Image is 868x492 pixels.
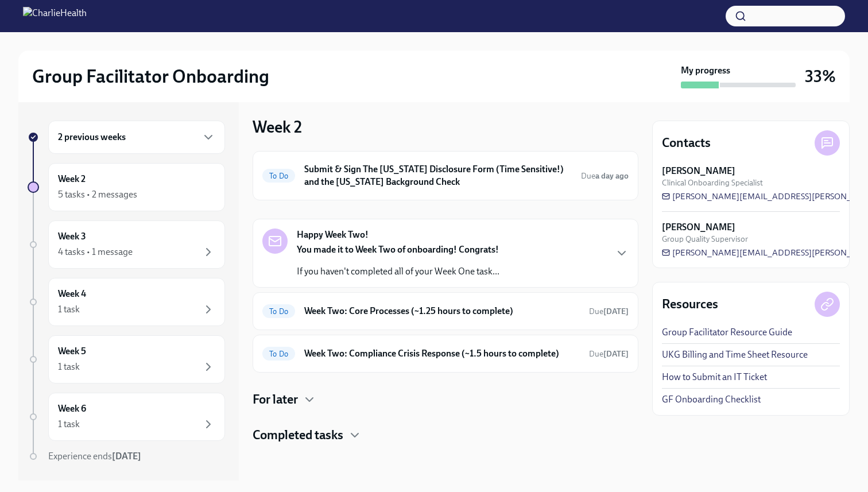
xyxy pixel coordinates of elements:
strong: [DATE] [112,451,141,462]
a: Week 61 task [28,393,225,441]
span: October 13th, 2025 09:00 [589,306,629,317]
a: Week 34 tasks • 1 message [28,220,225,269]
h3: Week 2 [253,117,302,137]
strong: My progress [681,64,730,77]
span: Clinical Onboarding Specialist [662,177,763,188]
a: How to Submit an IT Ticket [662,371,767,383]
span: To Do [262,350,295,358]
div: 2 previous weeks [48,121,225,154]
a: UKG Billing and Time Sheet Resource [662,348,808,361]
h2: Group Facilitator Onboarding [32,65,269,88]
span: October 8th, 2025 09:00 [581,171,629,181]
h6: 2 previous weeks [58,131,126,144]
a: To DoWeek Two: Core Processes (~1.25 hours to complete)Due[DATE] [262,302,629,320]
h6: Week 2 [58,173,86,185]
h4: Resources [662,296,718,313]
a: GF Onboarding Checklist [662,393,761,406]
span: Due [581,171,629,181]
a: Week 41 task [28,278,225,326]
a: To DoSubmit & Sign The [US_STATE] Disclosure Form (Time Sensitive!) and the [US_STATE] Background... [262,161,629,191]
h4: Contacts [662,134,711,152]
span: To Do [262,307,295,316]
strong: [DATE] [603,307,629,316]
h6: Week 4 [58,288,86,300]
strong: a day ago [595,171,629,181]
span: October 13th, 2025 09:00 [589,348,629,359]
span: Due [589,349,629,359]
span: Group Quality Supervisor [662,234,748,245]
h6: Week 5 [58,345,86,358]
p: If you haven't completed all of your Week One task... [297,265,499,278]
strong: You made it to Week Two of onboarding! Congrats! [297,244,499,255]
a: To DoWeek Two: Compliance Crisis Response (~1.5 hours to complete)Due[DATE] [262,344,629,363]
strong: [DATE] [603,349,629,359]
span: Experience ends [48,451,141,462]
div: 1 task [58,418,80,431]
div: 1 task [58,361,80,373]
a: Week 25 tasks • 2 messages [28,163,225,211]
a: Week 51 task [28,335,225,383]
strong: Happy Week Two! [297,228,369,241]
h6: Submit & Sign The [US_STATE] Disclosure Form (Time Sensitive!) and the [US_STATE] Background Check [304,163,572,188]
span: Due [589,307,629,316]
div: 4 tasks • 1 message [58,246,133,258]
span: To Do [262,172,295,180]
h6: Week 6 [58,402,86,415]
a: Group Facilitator Resource Guide [662,326,792,339]
strong: [PERSON_NAME] [662,165,735,177]
h3: 33% [805,66,836,87]
h6: Week Two: Core Processes (~1.25 hours to complete) [304,305,580,317]
h6: Week 3 [58,230,86,243]
div: 1 task [58,303,80,316]
h4: Completed tasks [253,427,343,444]
div: For later [253,391,638,408]
h6: Week Two: Compliance Crisis Response (~1.5 hours to complete) [304,347,580,360]
div: 5 tasks • 2 messages [58,188,137,201]
div: Completed tasks [253,427,638,444]
img: CharlieHealth [23,7,87,25]
strong: [PERSON_NAME] [662,221,735,234]
h4: For later [253,391,298,408]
